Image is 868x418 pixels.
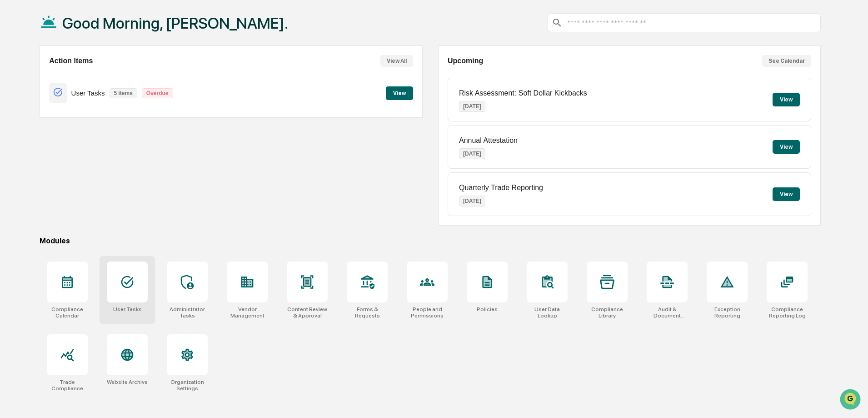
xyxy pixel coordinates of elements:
[459,196,485,206] p: [DATE]
[227,306,268,319] div: Vendor Management
[767,306,808,319] div: Compliance Reporting Log
[386,88,413,97] a: View
[839,388,863,413] iframe: Open customer support
[9,128,25,144] img: 1746055101610-c473b297-6a78-478c-a979-82029cc54cd1
[155,131,165,141] button: Start new chat
[5,186,61,203] a: 🔎Data Lookup
[477,306,498,312] div: Policies
[380,55,413,67] button: View All
[386,86,413,100] button: View
[459,89,587,97] p: Risk Assessment: Soft Dollar Kickbacks
[459,184,543,192] p: Quarterly Trade Reporting
[527,306,568,319] div: User Data Lookup
[107,379,148,385] div: Website Archive
[142,88,173,98] p: Overdue
[9,77,165,92] p: How can we help?
[587,306,628,319] div: Compliance Library
[5,169,62,186] a: 🖐️Preclearance
[31,128,149,137] div: Start new chat
[9,191,16,198] div: 🔎
[773,140,800,154] button: View
[49,57,93,65] h2: Action Items
[24,100,150,109] input: Clear
[62,169,116,186] a: 🗄️Attestations
[18,173,59,182] span: Preclearance
[9,50,27,68] img: Greenboard
[762,55,811,67] button: See Calendar
[90,212,110,219] span: Pylon
[707,306,748,319] div: Exception Reporting
[64,212,110,219] a: Powered byPylon
[167,379,208,392] div: Organization Settings
[347,306,388,319] div: Forms & Requests
[773,93,800,106] button: View
[31,137,115,144] div: We're available if you need us!
[71,89,105,97] p: User Tasks
[66,174,73,181] div: 🗄️
[40,237,821,245] div: Modules
[167,306,208,319] div: Administrator Tasks
[9,174,16,181] div: 🖐️
[110,88,137,98] p: 5 items
[75,173,113,182] span: Attestations
[287,306,328,319] div: Content Review & Approval
[459,101,485,112] p: [DATE]
[18,190,57,199] span: Data Lookup
[47,306,88,319] div: Compliance Calendar
[459,136,518,145] p: Annual Attestation
[647,306,688,319] div: Audit & Document Logs
[459,148,485,159] p: [DATE]
[773,187,800,201] button: View
[448,57,483,65] h2: Upcoming
[407,306,448,319] div: People and Permissions
[62,14,288,32] h1: Good Morning, [PERSON_NAME].
[113,306,142,312] div: User Tasks
[47,379,88,392] div: Trade Compliance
